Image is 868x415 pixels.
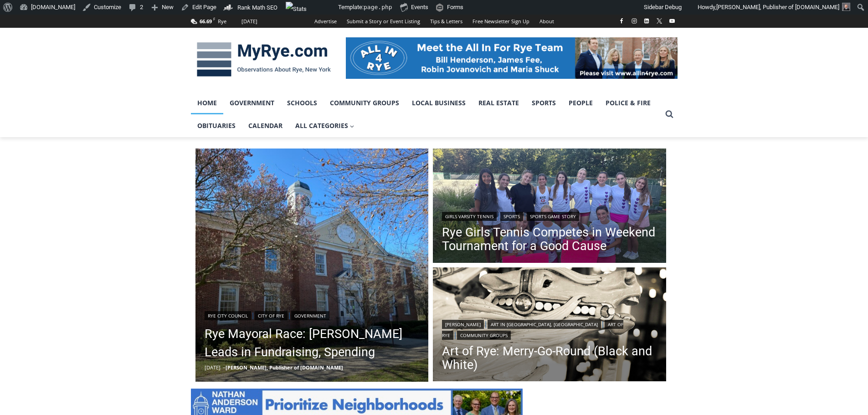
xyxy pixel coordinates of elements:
a: Instagram [629,15,640,26]
span: F [213,16,215,21]
a: Rye City Council [205,311,251,320]
span: [PERSON_NAME], Publisher of [DOMAIN_NAME] [716,4,839,10]
nav: Primary Navigation [191,92,661,138]
img: All in for Rye [346,37,678,78]
a: Read More Rye Mayoral Race: Henderson Leads in Fundraising, Spending [195,149,429,382]
a: City of Rye [255,311,288,320]
div: | | [205,309,420,320]
img: Views over 48 hours. Click for more Jetpack Stats. [286,2,337,13]
div: Rye [218,17,226,26]
a: All Categories [289,114,361,137]
img: [PHOTO: Merry-Go-Round (Black and White). Lights blur in the background as the horses spin. By Jo... [433,267,666,384]
a: Community Groups [324,92,406,114]
a: Sports [525,92,562,114]
span: page.php [364,4,392,10]
a: Police & Fire [599,92,657,114]
a: Home [191,92,223,114]
a: Rye Mayoral Race: [PERSON_NAME] Leads in Fundraising, Spending [205,325,420,361]
img: MyRye.com [191,36,337,83]
a: Art of Rye: Merry-Go-Round (Black and White) [442,344,657,372]
div: | | | [442,318,657,340]
span: – [223,364,226,371]
span: Rank Math SEO [237,4,277,11]
a: About [534,15,559,28]
a: YouTube [667,15,678,26]
a: Community Groups [457,331,511,340]
a: Read More Art of Rye: Merry-Go-Round (Black and White) [433,267,666,384]
a: Advertise [309,15,342,28]
a: Local Business [406,92,472,114]
a: Sports Game Story [527,212,579,221]
div: | | [442,210,657,221]
a: Real Estate [472,92,525,114]
a: Art in [GEOGRAPHIC_DATA], [GEOGRAPHIC_DATA] [488,320,601,329]
div: [DATE] [241,17,257,26]
a: Girls Varsity Tennis [442,212,497,221]
a: Schools [281,92,324,114]
a: Rye Girls Tennis Competes in Weekend Tournament for a Good Cause [442,225,657,253]
img: (PHOTO: The top Rye Girls Varsity Tennis team poses after the Georgia Williams Memorial Scholarsh... [433,149,666,265]
a: Calendar [242,114,289,137]
a: [PERSON_NAME] [442,320,484,329]
a: Government [291,311,329,320]
button: View Search Form [661,106,678,123]
a: Linkedin [641,15,652,26]
nav: Secondary Navigation [309,15,559,28]
a: Free Newsletter Sign Up [467,15,534,28]
a: People [562,92,599,114]
a: Facebook [616,15,627,26]
a: [PERSON_NAME], Publisher of [DOMAIN_NAME] [226,364,343,371]
a: Read More Rye Girls Tennis Competes in Weekend Tournament for a Good Cause [433,149,666,265]
a: Sports [500,212,523,221]
a: Submit a Story or Event Listing [342,15,425,28]
a: Obituaries [191,114,242,137]
a: Government [223,92,281,114]
span: All Categories [295,121,354,131]
span: 66.69 [200,18,212,25]
img: Rye City Hall Rye, NY [195,149,429,382]
a: Tips & Letters [425,15,467,28]
a: X [654,15,665,26]
time: [DATE] [205,364,221,371]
